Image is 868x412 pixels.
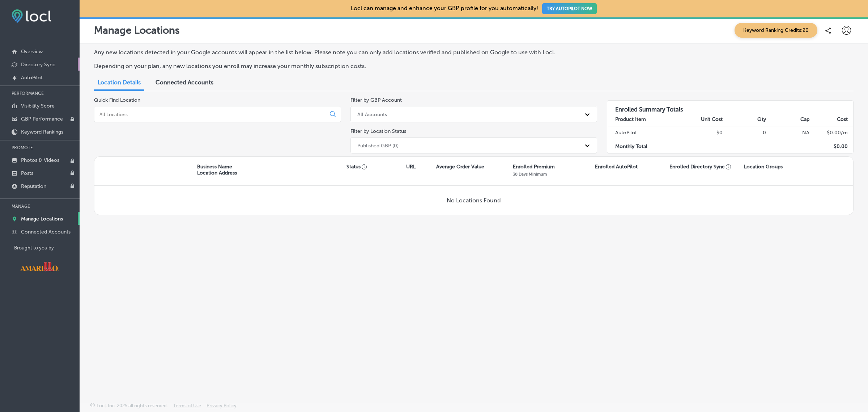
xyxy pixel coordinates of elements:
[99,111,324,118] input: All Locations
[357,111,387,117] div: All Accounts
[21,229,71,235] p: Connected Accounts
[735,23,817,38] span: Keyword Ranking Credits: 20
[436,164,484,170] p: Average Order Value
[94,63,588,70] p: Depending on your plan, any new locations you enroll may increase your monthly subscription costs.
[680,113,723,126] th: Unit Cost
[98,79,141,86] span: Location Details
[669,164,731,170] p: Enrolled Directory Sync
[94,24,180,36] p: Manage Locations
[350,128,406,134] label: Filter by Location Status
[406,164,416,170] p: URL
[21,75,43,81] p: AutoPilot
[607,140,680,153] td: Monthly Total
[723,126,766,140] td: 0
[447,197,501,204] p: No Locations Found
[357,142,399,148] div: Published GBP (0)
[94,97,140,103] label: Quick Find Location
[766,113,810,126] th: Cap
[12,9,51,23] img: fda3e92497d09a02dc62c9cd864e3231.png
[810,140,853,153] td: $ 0.00
[21,157,59,163] p: Photos & Videos
[810,126,853,140] td: $ 0.00 /m
[21,183,46,189] p: Reputation
[607,126,680,140] td: AutoPilot
[607,101,854,113] h3: Enrolled Summary Totals
[21,62,55,68] p: Directory Sync
[810,113,853,126] th: Cost
[542,3,597,14] button: TRY AUTOPILOT NOW
[21,116,63,122] p: GBP Performance
[156,79,213,86] span: Connected Accounts
[21,49,43,55] p: Overview
[513,172,547,177] p: 30 Days Minimum
[346,164,406,170] p: Status
[21,103,55,109] p: Visibility Score
[744,164,783,170] p: Location Groups
[595,164,638,170] p: Enrolled AutoPilot
[513,164,555,170] p: Enrolled Premium
[766,126,810,140] td: NA
[197,164,237,176] p: Business Name Location Address
[680,126,723,140] td: $0
[21,216,63,222] p: Manage Locations
[173,403,201,412] a: Terms of Use
[723,113,766,126] th: Qty
[207,403,237,412] a: Privacy Policy
[94,49,588,56] p: Any new locations detected in your Google accounts will appear in the list below. Please note you...
[21,129,63,135] p: Keyword Rankings
[14,256,65,277] img: Visit Amarillo
[350,97,402,103] label: Filter by GBP Account
[21,170,33,176] p: Posts
[615,116,646,122] strong: Product Item
[97,403,168,408] p: Locl, Inc. 2025 all rights reserved.
[14,245,80,251] p: Brought to you by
